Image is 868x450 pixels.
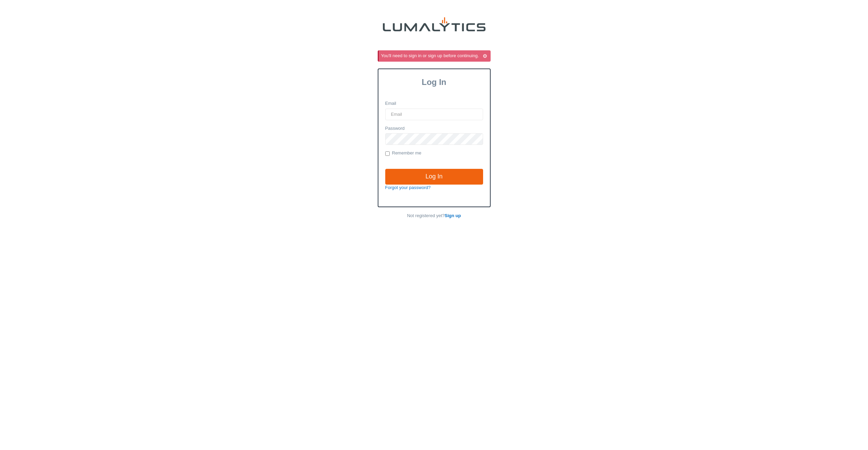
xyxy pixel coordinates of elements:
[385,185,431,190] a: Forgot your password?
[385,125,405,132] label: Password
[378,77,490,87] h3: Log In
[383,17,485,32] img: lumalytics-black-e9b537c871f77d9ce8d3a6940f85695cd68c596e3f819dc492052d1098752254.png
[385,150,422,157] label: Remember me
[445,213,461,218] a: Sign up
[385,100,397,107] label: Email
[385,151,390,156] input: Remember me
[385,169,483,185] input: Log In
[381,53,489,59] div: You'll need to sign in or sign up before continuing.
[385,109,483,120] input: Email
[378,213,491,219] p: Not registered yet?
